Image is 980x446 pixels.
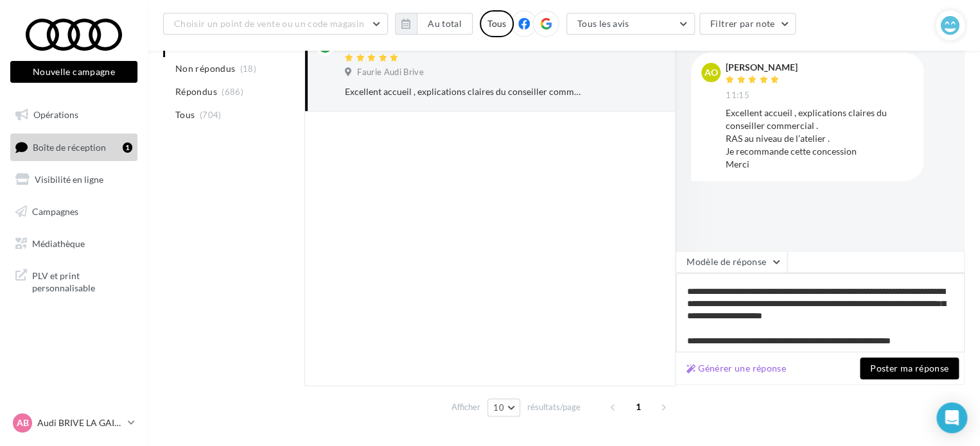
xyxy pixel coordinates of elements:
span: PLV et print personnalisable [32,267,132,295]
button: Au total [417,13,473,35]
button: Générer une réponse [681,361,791,376]
div: Tous [480,10,514,37]
a: AB Audi BRIVE LA GAILLARDE [10,411,137,435]
button: Filtrer par note [699,13,796,35]
span: Faurie Audi Brive [357,67,424,78]
button: Nouvelle campagne [10,61,137,83]
span: 10 [493,402,504,413]
a: Visibilité en ligne [8,166,140,193]
button: Poster ma réponse [860,357,959,379]
div: Open Intercom Messenger [936,402,967,433]
span: Tous les avis [577,18,629,29]
button: Choisir un point de vente ou un code magasin [163,13,388,35]
span: Médiathèque [32,237,85,248]
span: (686) [222,87,243,97]
p: Audi BRIVE LA GAILLARDE [37,416,123,429]
span: Opérations [33,109,78,120]
span: AO [704,66,718,79]
span: Tous [175,108,195,121]
span: 1 [628,397,649,417]
div: [PERSON_NAME] [726,63,798,72]
span: Répondus [175,85,217,98]
span: (704) [200,110,222,120]
a: Campagnes [8,198,140,225]
span: Visibilité en ligne [35,174,103,185]
a: Médiathèque [8,230,140,257]
button: 10 [487,399,520,416]
a: Boîte de réception1 [8,133,140,161]
div: Excellent accueil , explications claires du conseiller commercial . RAS au niveau de l’atelier . ... [726,107,913,171]
span: Boîte de réception [33,141,106,152]
span: 11:15 [726,90,749,101]
span: AB [17,416,29,429]
a: PLV et print personnalisable [8,262,140,300]
span: Non répondus [175,62,235,75]
div: Excellent accueil , explications claires du conseiller commercial . RAS au niveau de l’atelier . ... [345,85,581,98]
div: 1 [123,142,132,153]
button: Modèle de réponse [676,251,787,273]
span: Choisir un point de vente ou un code magasin [174,18,364,29]
a: Opérations [8,101,140,128]
span: résultats/page [527,401,581,413]
span: Campagnes [32,206,78,217]
button: Au total [395,13,473,35]
button: Tous les avis [566,13,695,35]
span: (18) [240,64,256,74]
span: Afficher [451,401,480,413]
